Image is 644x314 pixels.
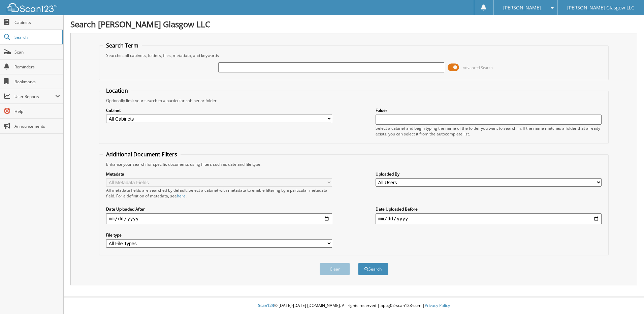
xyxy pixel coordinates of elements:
[14,94,55,99] span: User Reports
[14,49,60,55] span: Scan
[14,64,60,70] span: Reminders
[106,187,332,199] div: All metadata fields are searched by default. Select a cabinet with metadata to enable filtering b...
[14,20,60,25] span: Cabinets
[106,171,332,177] label: Metadata
[103,87,131,94] legend: Location
[567,6,634,10] span: [PERSON_NAME] Glasgow LLC
[376,171,602,177] label: Uploaded By
[503,6,541,10] span: [PERSON_NAME]
[70,19,637,30] h1: Search [PERSON_NAME] Glasgow LLC
[103,161,605,167] div: Enhance your search for specific documents using filters such as date and file type.
[106,232,332,238] label: File type
[358,263,388,275] button: Search
[106,107,332,113] label: Cabinet
[376,213,602,224] input: end
[106,206,332,212] label: Date Uploaded After
[425,303,450,308] a: Privacy Policy
[14,79,60,85] span: Bookmarks
[376,206,602,212] label: Date Uploaded Before
[320,263,350,275] button: Clear
[64,297,644,314] div: © [DATE]-[DATE] [DOMAIN_NAME]. All rights reserved | appg02-scan123-com |
[103,151,181,158] legend: Additional Document Filters
[177,193,186,199] a: here
[103,98,605,103] div: Optionally limit your search to a particular cabinet or folder
[7,3,57,12] img: scan123-logo-white.svg
[463,65,493,70] span: Advanced Search
[103,53,605,58] div: Searches all cabinets, folders, files, metadata, and keywords
[103,42,142,49] legend: Search Term
[106,213,332,224] input: start
[14,34,59,40] span: Search
[376,107,602,113] label: Folder
[14,123,60,129] span: Announcements
[376,125,602,137] div: Select a cabinet and begin typing the name of the folder you want to search in. If the name match...
[14,108,60,114] span: Help
[258,303,274,308] span: Scan123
